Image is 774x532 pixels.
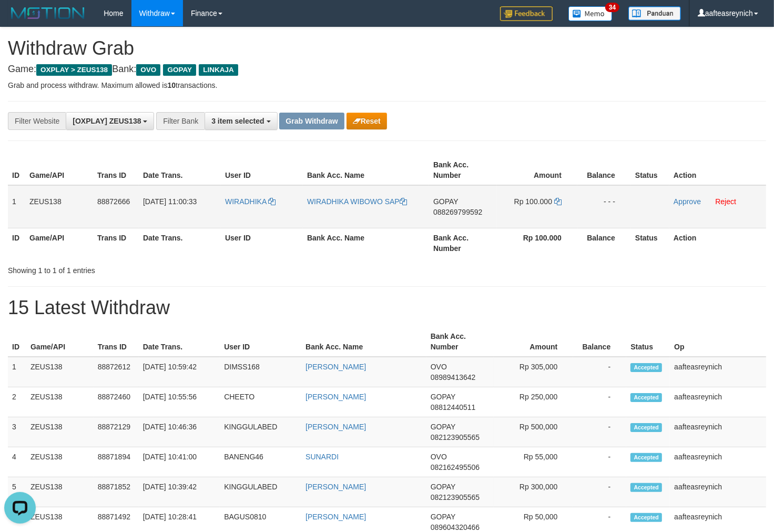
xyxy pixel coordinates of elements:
td: 1 [8,357,26,387]
span: GOPAY [163,64,196,76]
th: Bank Acc. Name [301,327,426,357]
img: Button%20Memo.svg [568,6,613,21]
td: Rp 300,000 [494,477,574,507]
strong: 10 [167,81,176,89]
td: - [573,477,626,507]
td: 88872612 [94,357,139,387]
span: 3 item selected [211,117,264,125]
button: Reset [347,113,387,129]
td: aafteasreynich [670,417,766,447]
td: ZEUS138 [26,387,94,417]
span: Copy 082123905565 to clipboard [431,433,480,441]
td: Rp 305,000 [494,357,574,387]
img: Feedback.jpg [500,6,553,21]
span: [OXPLAY] ZEUS138 [73,117,141,125]
span: Copy 088269799592 to clipboard [433,208,482,216]
span: 88872666 [97,197,130,206]
span: WIRADHIKA [225,197,267,206]
td: [DATE] 10:59:42 [139,357,220,387]
span: Rp 100.000 [514,197,552,206]
th: Op [670,327,766,357]
span: GOPAY [431,393,455,401]
th: Bank Acc. Number [426,327,494,357]
span: Accepted [630,483,662,492]
td: [DATE] 10:39:42 [139,477,220,507]
th: Date Trans. [139,228,221,258]
span: Accepted [630,393,662,402]
a: SUNARDI [305,453,339,461]
th: Balance [577,155,631,185]
a: Reject [715,197,736,206]
h1: Withdraw Grab [8,38,766,59]
th: Action [669,228,766,258]
span: Accepted [630,453,662,462]
th: User ID [220,327,301,357]
span: 34 [605,3,619,12]
td: KINGGULABED [220,417,301,447]
td: ZEUS138 [26,357,94,387]
span: LINKAJA [199,64,238,76]
td: ZEUS138 [25,185,93,228]
td: ZEUS138 [26,417,94,447]
a: [PERSON_NAME] [305,483,366,491]
td: [DATE] 10:55:56 [139,387,220,417]
span: Copy 08812440511 to clipboard [431,403,476,411]
th: Game/API [25,228,93,258]
span: OVO [431,453,447,461]
th: ID [8,327,26,357]
span: GOPAY [431,513,455,521]
a: [PERSON_NAME] [305,363,366,371]
a: [PERSON_NAME] [305,423,366,431]
td: Rp 250,000 [494,387,574,417]
th: Balance [577,228,631,258]
span: GOPAY [431,423,455,431]
span: Accepted [630,363,662,372]
th: Bank Acc. Number [429,228,497,258]
th: ID [8,155,25,185]
th: User ID [221,155,303,185]
p: Grab and process withdraw. Maximum allowed is transactions. [8,80,766,91]
td: Rp 55,000 [494,447,574,477]
span: Accepted [630,423,662,432]
span: OVO [136,64,160,76]
td: [DATE] 10:41:00 [139,447,220,477]
td: 4 [8,447,26,477]
td: 5 [8,477,26,507]
td: 2 [8,387,26,417]
img: MOTION_logo.png [8,5,88,21]
td: DIMSS168 [220,357,301,387]
th: Bank Acc. Name [303,155,429,185]
td: 88872129 [94,417,139,447]
h1: 15 Latest Withdraw [8,297,766,318]
span: Copy 082162495506 to clipboard [431,463,480,471]
button: 3 item selected [205,112,277,130]
th: Rp 100.000 [497,228,577,258]
td: 88871852 [94,477,139,507]
th: Status [631,155,669,185]
th: Action [669,155,766,185]
td: - - - [577,185,631,228]
th: Game/API [26,327,94,357]
td: KINGGULABED [220,477,301,507]
td: - [573,357,626,387]
span: OVO [431,363,447,371]
div: Filter Bank [156,112,205,130]
td: ZEUS138 [26,477,94,507]
th: Amount [497,155,577,185]
div: Showing 1 to 1 of 1 entries [8,261,314,276]
td: aafteasreynich [670,477,766,507]
span: GOPAY [433,197,458,206]
td: [DATE] 10:46:36 [139,417,220,447]
th: Status [626,327,670,357]
a: Copy 100000 to clipboard [554,197,562,206]
button: [OXPLAY] ZEUS138 [66,112,154,130]
th: Bank Acc. Number [429,155,497,185]
span: GOPAY [431,483,455,491]
th: Bank Acc. Name [303,228,429,258]
td: BANENG46 [220,447,301,477]
h4: Game: Bank: [8,64,766,75]
span: [DATE] 11:00:33 [143,197,197,206]
td: aafteasreynich [670,387,766,417]
td: aafteasreynich [670,357,766,387]
td: - [573,387,626,417]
